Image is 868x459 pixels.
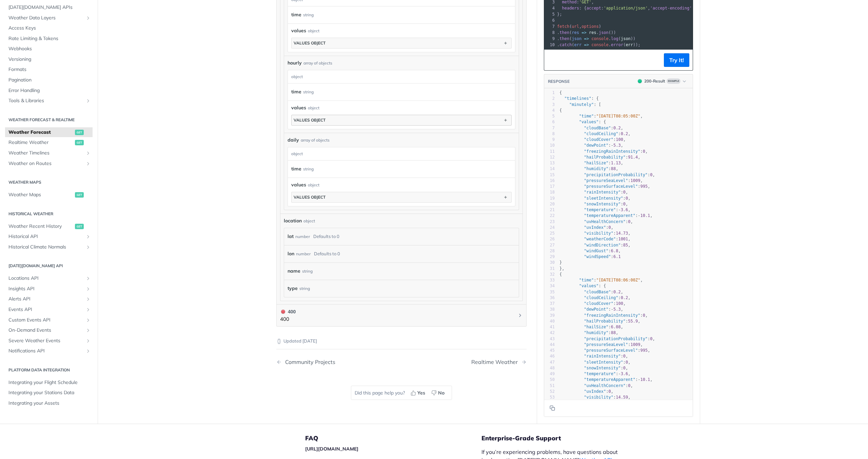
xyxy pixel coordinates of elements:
[288,70,513,83] div: object
[85,276,91,281] button: Show subpages for Locations API
[8,317,84,324] span: Custom Events API
[611,36,618,41] span: log
[8,296,84,302] span: Alerts API
[303,218,315,224] div: object
[559,254,621,259] span: :
[291,87,301,97] label: time
[5,190,93,200] a: Weather Mapsget
[295,232,310,241] div: number
[303,60,332,66] div: array of objects
[643,149,645,154] span: 0
[544,184,555,189] div: 17
[291,10,301,20] label: time
[613,143,621,148] span: 5.3
[544,254,555,260] div: 29
[559,36,569,41] span: then
[584,36,589,41] span: =>
[544,196,555,201] div: 19
[5,378,93,388] a: Integrating your Flight Schedule
[544,172,555,178] div: 15
[308,28,319,34] div: object
[559,243,631,247] span: : ,
[417,389,425,397] span: Yes
[8,150,84,157] span: Weather Timelines
[294,40,325,45] div: values object
[288,136,299,144] span: daily
[291,104,306,111] span: values
[308,105,319,111] div: object
[574,42,582,47] span: err
[8,15,84,21] span: Weather Data Layers
[284,217,302,224] span: location
[85,161,91,166] button: Show subpages for Weather on Routes
[544,189,555,195] div: 18
[5,34,93,44] a: Rate Limiting & Tokens
[559,108,562,113] span: {
[5,54,93,65] a: Versioning
[628,219,630,224] span: 0
[559,190,628,195] span: : ,
[626,196,628,201] span: 0
[8,67,91,73] span: Formats
[584,231,613,236] span: "visibility"
[288,59,302,67] span: hourly
[581,30,586,35] span: =>
[5,65,93,75] a: Formats
[544,5,556,11] div: 4
[559,155,640,160] span: : ,
[544,236,555,242] div: 26
[644,78,665,84] div: 200 - Result
[5,137,93,148] a: Realtime Weatherget
[544,102,555,108] div: 3
[438,389,445,397] span: No
[544,42,556,48] div: 10
[544,90,555,96] div: 1
[291,27,306,34] span: values
[5,273,93,283] a: Locations APIShow subpages for Locations API
[5,242,93,252] a: Historical Climate NormalsShow subpages for Historical Climate Normals
[5,127,93,137] a: Weather Forecastget
[429,388,448,398] button: No
[280,315,296,323] p: 400
[596,114,640,118] span: "[DATE]T08:05:00Z"
[557,24,569,29] span: fetch
[5,117,93,123] h2: Weather Forecast & realtime
[544,149,555,154] div: 11
[292,38,511,48] button: values object
[5,346,93,356] a: Notifications APIShow subpages for Notifications API
[303,164,314,174] div: string
[75,192,84,198] span: get
[638,79,642,83] span: 200
[294,195,325,200] div: values object
[8,56,91,63] span: Versioning
[8,244,84,251] span: Historical Climate Normals
[8,223,73,230] span: Weather Recent History
[559,196,631,201] span: : ,
[596,278,640,282] span: "[DATE]T08:06:00Z"
[302,266,313,276] div: string
[8,139,73,146] span: Realtime Weather
[579,114,594,118] span: "time"
[5,305,93,315] a: Events APIShow subpages for Events API
[611,161,621,165] span: 1.13
[85,150,91,156] button: Show subpages for Weather Timelines
[5,159,93,169] a: Weather on RoutesShow subpages for Weather on Routes
[623,202,626,206] span: 0
[599,30,609,35] span: json
[8,45,91,52] span: Webhooks
[584,155,626,160] span: "hailProbability"
[544,160,555,166] div: 13
[667,78,680,84] span: Example
[544,201,555,207] div: 20
[5,96,93,106] a: Tools & LibrariesShow subpages for Tools & Libraries
[628,155,638,160] span: 91.4
[584,137,613,142] span: "cloudCover"
[584,237,616,241] span: "weatherCode"
[8,35,91,42] span: Rate Limiting & Tokens
[544,36,556,42] div: 9
[517,313,523,318] svg: Chevron
[291,181,306,188] span: values
[591,42,609,47] span: console
[584,249,608,253] span: "windGust"
[282,359,335,365] div: Community Projects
